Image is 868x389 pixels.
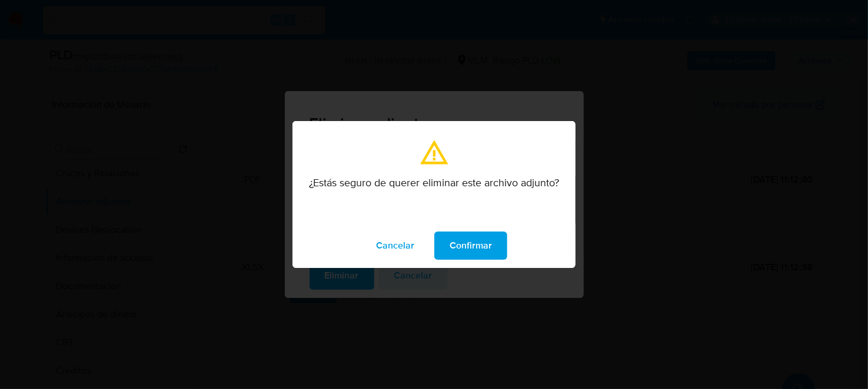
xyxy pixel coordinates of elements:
span: Cancelar [376,233,414,259]
span: Confirmar [450,233,492,259]
div: modal_confirmation.title [292,121,576,268]
button: modal_confirmation.cancel [361,232,430,260]
button: modal_confirmation.confirm [434,232,507,260]
p: ¿Estás seguro de querer eliminar este archivo adjunto? [309,176,559,189]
